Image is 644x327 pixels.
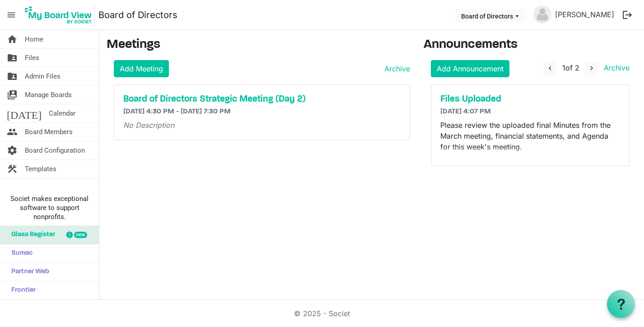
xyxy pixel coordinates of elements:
[440,108,491,115] span: [DATE] 4:07 PM
[618,5,637,24] button: logout
[107,37,410,53] h3: Meetings
[98,6,177,24] a: Board of Directors
[7,30,18,48] span: home
[7,244,33,262] span: Sumac
[7,226,55,244] span: Glass Register
[25,30,43,48] span: Home
[22,4,98,26] a: My Board View Logo
[123,120,401,131] p: No Description
[7,86,18,104] span: switch_account
[588,64,596,72] span: navigate_next
[25,86,72,104] span: Manage Boards
[440,94,620,105] a: Files Uploaded
[424,37,637,53] h3: Announcements
[25,67,61,85] span: Admin Files
[600,63,630,72] a: Archive
[114,60,169,77] a: Add Meeting
[25,49,39,67] span: Files
[4,194,95,221] span: Societ makes exceptional software to support nonprofits.
[551,5,618,23] a: [PERSON_NAME]
[22,4,95,26] img: My Board View Logo
[7,49,18,67] span: folder_shared
[431,60,509,77] a: Add Announcement
[25,141,85,159] span: Board Configuration
[74,232,87,238] div: new
[25,160,56,178] span: Templates
[7,67,18,85] span: folder_shared
[123,94,401,105] a: Board of Directors Strategic Meeting (Day 2)
[533,5,551,23] img: no-profile-picture.svg
[381,63,410,74] a: Archive
[544,62,556,75] button: navigate_before
[294,309,350,318] a: © 2025 - Societ
[7,160,18,178] span: construction
[7,141,18,159] span: settings
[25,123,73,141] span: Board Members
[7,104,42,122] span: [DATE]
[49,104,75,122] span: Calendar
[7,263,49,281] span: Partner Web
[562,63,579,72] span: of 2
[585,62,598,75] button: navigate_next
[562,63,565,72] span: 1
[440,120,620,152] p: Please review the uploaded final Minutes from the March meeting, financial statements, and Agenda...
[7,123,18,141] span: people
[546,64,554,72] span: navigate_before
[123,107,401,116] h6: [DATE] 4:30 PM - [DATE] 7:30 PM
[7,281,36,299] span: Frontier
[3,6,20,23] span: menu
[455,9,525,22] button: Board of Directors dropdownbutton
